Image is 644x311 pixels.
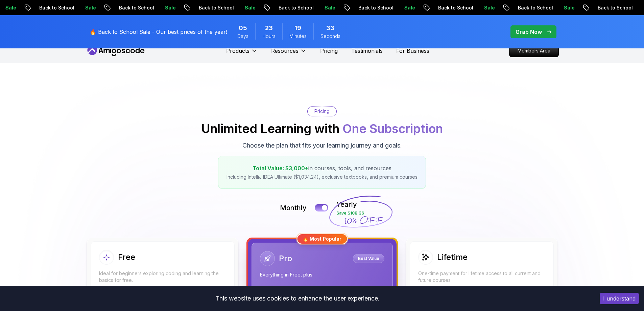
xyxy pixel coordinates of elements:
[5,291,590,306] div: This website uses cookies to enhance the user experience.
[591,4,637,11] p: Back to School
[516,28,542,36] p: Grab Now
[238,4,260,11] p: Sale
[90,28,227,36] p: 🔥 Back to School Sale - Our best prices of the year!
[320,47,338,55] a: Pricing
[511,4,557,11] p: Back to School
[432,4,478,11] p: Back to School
[118,252,135,263] h2: Free
[342,121,443,136] span: One Subscription
[99,270,226,284] p: Ideal for beginners exploring coding and learning the basics for free.
[226,47,258,60] button: Products
[242,141,402,150] p: Choose the plan that fits your learning journey and goals.
[226,164,418,172] p: in courses, tools, and resources
[226,47,249,55] p: Products
[557,4,579,11] p: Sale
[398,4,420,11] p: Sale
[226,174,418,180] p: Including IntelliJ IDEA Ultimate ($1,034.24), exclusive textbooks, and premium courses
[271,47,307,60] button: Resources
[396,47,429,55] a: For Business
[159,4,180,11] p: Sale
[418,270,545,284] p: One-time payment for lifetime access to all current and future courses.
[79,4,100,11] p: Sale
[237,33,248,40] span: Days
[260,271,384,278] p: Everything in Free, plus
[354,255,383,262] p: Best Value
[192,4,238,11] p: Back to School
[294,23,301,33] span: 19 Minutes
[113,4,159,11] p: Back to School
[289,33,307,40] span: Minutes
[326,23,334,33] span: 33 Seconds
[478,4,499,11] p: Sale
[265,23,273,33] span: 23 Hours
[279,253,292,264] h2: Pro
[437,252,468,263] h2: Lifetime
[201,122,443,135] h2: Unlimited Learning with
[351,47,383,55] a: Testimonials
[509,45,558,57] p: Members Area
[318,4,340,11] p: Sale
[352,4,398,11] p: Back to School
[314,108,330,115] p: Pricing
[272,4,318,11] p: Back to School
[320,33,340,40] span: Seconds
[271,47,299,55] p: Resources
[262,33,276,40] span: Hours
[239,23,247,33] span: 5 Days
[600,293,639,304] button: Accept cookies
[280,203,307,213] p: Monthly
[33,4,79,11] p: Back to School
[253,165,308,172] span: Total Value: $3,000+
[509,44,559,57] a: Members Area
